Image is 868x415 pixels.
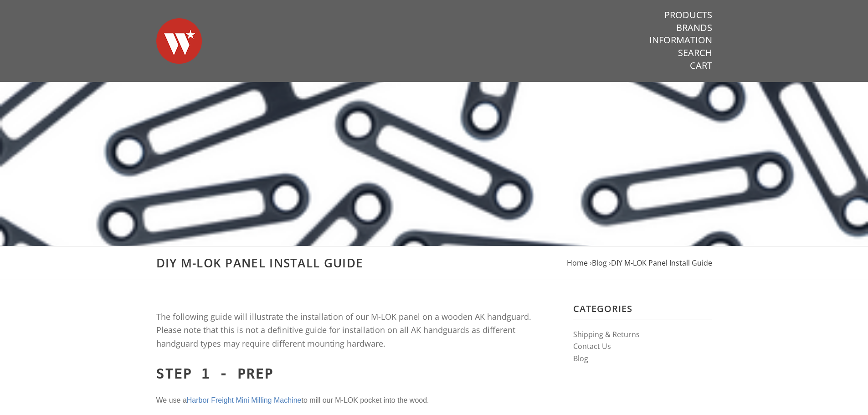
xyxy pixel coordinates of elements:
span: Step 1 - Prep [156,366,274,382]
img: Warsaw Wood Co. [156,9,202,73]
a: Harbor Freight Mini Milling Machine [187,396,302,404]
span: The following guide will illustrate the installation of our M-LOK panel on a wooden AK handguard.... [156,311,531,349]
a: Cart [690,60,712,72]
a: Information [649,34,712,46]
a: Home [567,258,588,268]
a: DIY M-LOK Panel Install Guide [611,258,712,268]
a: Contact Us [573,341,611,351]
li: › [609,257,712,269]
h3: Categories [573,303,712,319]
a: Blog [573,354,588,364]
a: Search [678,47,712,59]
span: We use a to mill our M-LOK pocket into the wood. [156,396,429,404]
a: Shipping & Returns [573,329,640,339]
h1: DIY M-LOK Panel Install Guide [156,256,712,271]
a: Products [664,9,712,21]
a: Brands [676,22,712,34]
a: Blog [592,258,607,268]
li: › [590,257,607,269]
